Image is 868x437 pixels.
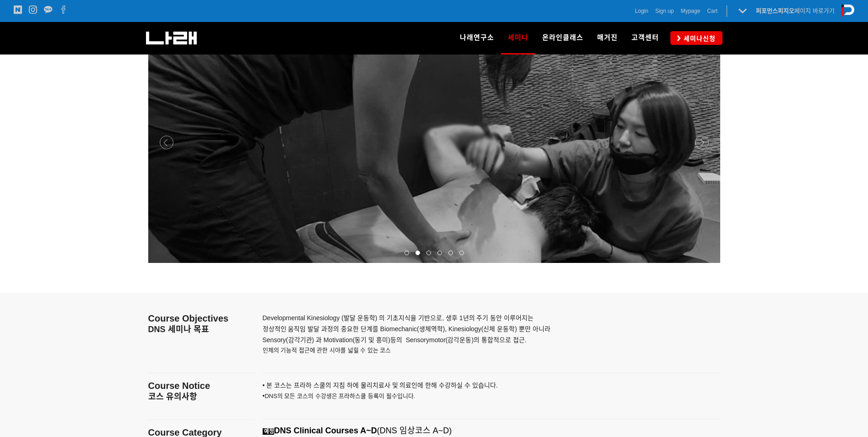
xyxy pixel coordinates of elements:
span: Developmental Kinesiology (발달 운동학) 의 기초지식을 기반으로, 생후 1년의 주기 동안 이루어지는 [263,314,534,322]
a: 매거진 [590,22,625,54]
span: Sensory(감각기관) 과 Motivation(동기 및 흥미) 의 Sensorymotor(감각운동)의 통합적으로 접근. [263,336,527,344]
span: • 본 코스는 프라하 스쿨의 지침 하에 물리치료사 및 의료인에 한해 수강하 [263,382,457,389]
a: 세미나 [501,22,535,54]
a: 나래연구소 [453,22,501,54]
span: • [263,392,265,399]
a: Login [635,6,648,16]
span: 나래연구소 [460,33,494,42]
span: Course Objectives [148,313,229,323]
span: 세미나신청 [681,34,716,43]
strong: 예정 [264,428,274,435]
a: 온라인클래스 [535,22,590,54]
span: 코스 유의사항 [148,392,197,401]
strong: 퍼포먼스피지오 [756,7,794,14]
span: 매거진 [597,33,618,42]
span: 정상적인 움직임 발달 과정의 중요한 단계를 Biomechanic(생체역학), Kinesiology(신체 운동학) 뿐만 아니라 [263,325,550,333]
span: DNS Clinical Courses A~D [274,426,377,435]
span: (DNS 임상코스 A~D) [377,426,452,435]
span: 실 수 있습니다. [457,382,498,389]
span: 세미나 [508,30,528,45]
span: 고객센터 [631,33,659,42]
a: Mypage [681,6,701,16]
span: 온라인클래스 [542,33,583,42]
p: DNS의 모든 코스의 수강생은 프라하스쿨 등록이 필수입니다. [263,380,697,412]
p: 인체의 기능적 접근에 관한 시야를 넓힐 수 있는 코스 [263,345,697,355]
span: 등 [390,336,396,344]
span: DNS 세미나 목표 [148,325,209,334]
a: 고객센터 [625,22,666,54]
span: Course Notice [148,381,210,391]
a: Sign up [655,6,674,16]
a: Cart [707,6,717,16]
a: 퍼포먼스피지오페이지 바로가기 [756,7,835,14]
a: 세미나신청 [670,31,722,44]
